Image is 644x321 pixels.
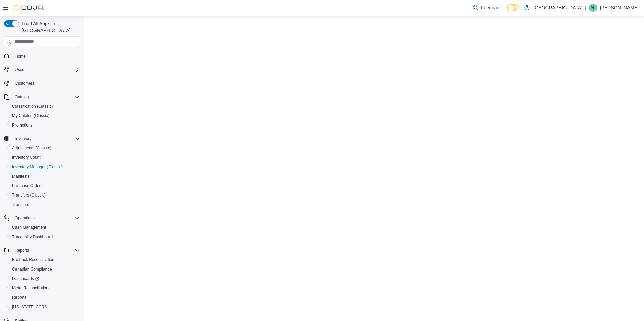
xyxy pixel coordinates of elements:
[533,4,582,12] p: [GEOGRAPHIC_DATA]
[7,283,83,293] button: Metrc Reconciliation
[9,275,80,283] span: Dashboards
[12,257,54,262] span: BioTrack Reconciliation
[12,145,51,151] span: Adjustments (Classic)
[12,183,43,188] span: Purchase Orders
[12,234,53,240] span: Traceabilty Dashboard
[9,172,32,180] a: Manifests
[1,65,83,74] button: Users
[12,266,52,272] span: Canadian Compliance
[9,163,80,171] span: Inventory Manager (Classic)
[9,284,51,292] a: Metrc Reconciliation
[12,304,47,310] span: [US_STATE] CCRS
[9,256,57,264] a: BioTrack Reconciliation
[12,246,32,254] button: Reports
[7,293,83,302] button: Reports
[7,111,83,120] button: My Catalog (Classic)
[600,4,639,12] p: [PERSON_NAME]
[12,155,41,160] span: Inventory Count
[12,52,28,60] a: Home
[12,122,33,128] span: Promotions
[591,4,596,12] span: AL
[12,93,31,101] button: Catalog
[9,284,80,292] span: Metrc Reconciliation
[589,4,597,12] div: Ashley Lehman-Preine
[15,136,31,141] span: Inventory
[12,214,80,222] span: Operations
[7,274,83,283] a: Dashboards
[7,153,83,162] button: Inventory Count
[9,303,80,311] span: Washington CCRS
[9,293,80,301] span: Reports
[12,66,28,74] button: Users
[9,102,56,110] a: Classification (Classic)
[9,121,35,129] a: Promotions
[12,174,29,179] span: Manifests
[15,248,29,253] span: Reports
[12,66,80,74] span: Users
[12,225,46,230] span: Cash Management
[9,121,80,129] span: Promotions
[12,79,37,87] a: Customers
[15,53,26,59] span: Home
[12,295,26,300] span: Reports
[9,275,42,283] a: Dashboards
[7,232,83,242] button: Traceabilty Dashboard
[470,1,504,14] a: Feedback
[15,94,29,100] span: Catalog
[12,79,80,87] span: Customers
[12,276,39,281] span: Dashboards
[481,4,502,11] span: Feedback
[9,144,80,152] span: Adjustments (Classic)
[7,162,83,172] button: Inventory Manager (Classic)
[12,135,34,143] button: Inventory
[7,172,83,181] button: Manifests
[1,51,83,61] button: Home
[9,265,55,273] a: Canadian Compliance
[9,223,80,231] span: Cash Management
[7,190,83,200] button: Transfers (Classic)
[9,153,80,162] span: Inventory Count
[9,112,80,120] span: My Catalog (Classic)
[12,52,80,60] span: Home
[13,4,44,11] img: Cova
[9,233,80,241] span: Traceabilty Dashboard
[7,255,83,264] button: BioTrack Reconciliation
[9,256,80,264] span: BioTrack Reconciliation
[7,264,83,274] button: Canadian Compliance
[1,134,83,143] button: Inventory
[9,153,43,162] a: Inventory Count
[12,202,29,207] span: Transfers
[9,182,80,190] span: Purchase Orders
[7,302,83,312] button: [US_STATE] CCRS
[9,182,45,190] a: Purchase Orders
[12,164,63,170] span: Inventory Manager (Classic)
[12,192,46,198] span: Transfers (Classic)
[9,144,54,152] a: Adjustments (Classic)
[9,191,49,199] a: Transfers (Classic)
[9,265,80,273] span: Canadian Compliance
[1,92,83,102] button: Catalog
[9,303,50,311] a: [US_STATE] CCRS
[12,214,37,222] button: Operations
[585,4,586,12] p: |
[9,102,80,110] span: Classification (Classic)
[507,4,521,11] input: Dark Mode
[9,293,29,301] a: Reports
[7,143,83,153] button: Adjustments (Classic)
[12,93,80,101] span: Catalog
[7,200,83,209] button: Transfers
[9,201,32,209] a: Transfers
[7,102,83,111] button: Classification (Classic)
[7,223,83,232] button: Cash Management
[9,112,52,120] a: My Catalog (Classic)
[19,20,80,34] span: Load All Apps in [GEOGRAPHIC_DATA]
[9,163,65,171] a: Inventory Manager (Classic)
[15,81,34,86] span: Customers
[9,223,49,231] a: Cash Management
[7,120,83,130] button: Promotions
[12,285,49,291] span: Metrc Reconciliation
[12,113,50,118] span: My Catalog (Classic)
[9,172,80,180] span: Manifests
[12,246,80,254] span: Reports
